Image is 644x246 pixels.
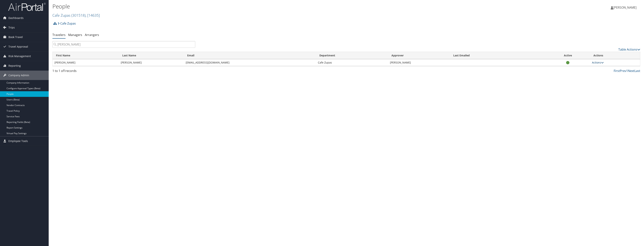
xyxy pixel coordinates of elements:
[53,52,119,59] th: First Name: activate to sort column ascending
[626,69,628,73] a: 1
[52,69,195,75] div: 1 to 1 of records
[590,52,640,59] th: Actions
[86,13,100,18] span: , [ 14635 ]
[592,61,604,64] a: Actions
[450,52,546,59] th: Last Emailed: activate to sort column ascending
[52,33,66,37] a: Travelers
[8,32,23,42] span: Book Travel
[58,20,76,27] a: Cafe Zupas
[53,59,119,66] td: [PERSON_NAME]
[52,41,195,48] input: Search
[119,59,184,66] td: [PERSON_NAME]
[52,2,444,10] h1: People
[613,5,637,10] span: [PERSON_NAME]
[8,13,24,23] span: Dashboards
[388,59,450,66] td: [PERSON_NAME]
[546,52,590,59] th: Active: activate to sort column ascending
[85,33,99,37] a: Arrangers
[8,52,31,61] span: Risk Management
[8,136,28,146] span: Employee Tools
[64,69,66,73] span: 1
[8,61,21,70] span: Reporting
[52,13,100,18] a: Cafe Zupas
[614,69,620,73] a: First
[388,52,450,59] th: Approver
[618,47,640,52] a: Table Actions
[8,23,15,32] span: Trips
[119,52,184,59] th: Last Name: activate to sort column ascending
[71,13,86,18] span: ( 301518 )
[68,33,82,37] a: Managers
[316,59,388,66] td: Cafe Zupas
[634,69,640,73] a: Last
[628,69,634,73] a: Next
[184,59,316,66] td: [EMAIL_ADDRESS][DOMAIN_NAME]
[184,52,316,59] th: Email: activate to sort column ascending
[620,69,626,73] a: Prev
[316,52,388,59] th: Department: activate to sort column ascending
[8,2,46,11] img: airportal-logo.png
[611,2,640,13] a: [PERSON_NAME]
[8,71,29,80] span: Company Admin
[8,42,28,51] span: Travel Approval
